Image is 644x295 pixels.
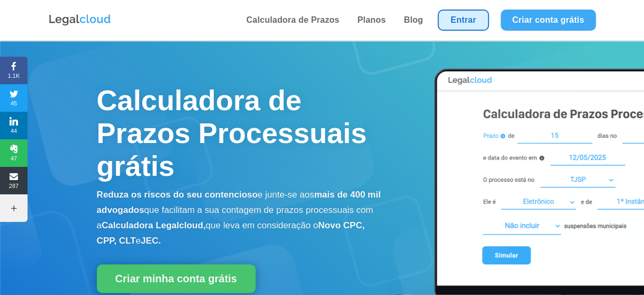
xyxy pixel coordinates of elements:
p: e junte-se aos que facilitam a sua contagem de prazos processuais com a que leva em consideração o e [97,187,387,248]
b: Reduza os riscos do seu contencioso [97,190,258,200]
a: Criar minha conta grátis [97,264,256,293]
b: JEC. [141,236,161,246]
b: Novo CPC, CPP, CLT [97,220,365,246]
a: Entrar [438,10,488,31]
b: Calculadora Legalcloud, [102,220,206,230]
img: Logo da Legalcloud [48,13,112,27]
span: Calculadora de Prazos Processuais grátis [97,84,367,182]
a: Criar conta grátis [501,10,596,31]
